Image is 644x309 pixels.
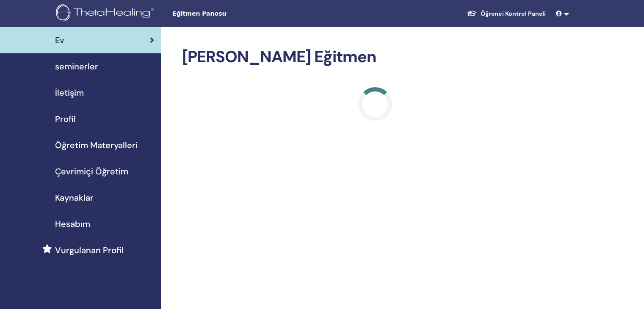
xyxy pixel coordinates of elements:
span: Ev [55,34,64,47]
span: seminerler [55,60,98,73]
h2: [PERSON_NAME] Eğitmen [182,47,568,67]
span: Profil [55,113,76,125]
span: Kaynaklar [55,191,94,204]
img: logo.png [56,4,157,23]
span: İletişim [55,86,84,99]
span: Çevrimiçi Öğretim [55,165,128,178]
img: graduation-cap-white.svg [467,10,477,17]
span: Hesabım [55,218,90,230]
span: Eğitmen Panosu [172,9,299,18]
span: Vurgulanan Profil [55,244,124,257]
a: Öğrenci Kontrol Paneli [460,6,553,22]
span: Öğretim Materyalleri [55,139,138,152]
